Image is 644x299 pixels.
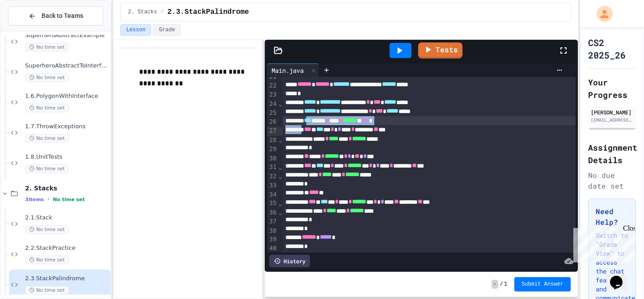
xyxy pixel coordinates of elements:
span: No time set [25,164,69,173]
button: Back to Teams [8,6,103,25]
span: / [161,8,164,16]
div: 25 [267,109,278,118]
div: 39 [267,235,278,244]
span: 1.6.PolygonWithInterface [25,93,109,100]
div: My Account [587,4,615,24]
div: [EMAIL_ADDRESS][DOMAIN_NAME] [591,117,633,123]
iframe: chat widget [570,224,635,262]
span: 2.3.StackPalindrome [167,7,249,17]
span: 2.3.StackPalindrome [25,275,109,282]
div: [PERSON_NAME] [591,108,633,116]
div: 23 [267,90,278,99]
span: Fold line [278,100,283,107]
div: 21 [267,72,278,81]
div: 30 [267,154,278,163]
span: 1 [504,281,507,288]
span: No time set [25,43,69,51]
div: 33 [267,181,278,190]
div: 34 [267,190,278,199]
span: 1.7.ThrowExceptions [25,123,109,131]
div: 40 [267,244,278,253]
span: SuperheroAbstractExample [25,32,109,39]
div: 37 [267,217,278,226]
span: Fold line [278,200,283,207]
div: 22 [267,81,278,90]
div: 26 [267,118,278,126]
span: Fold line [278,173,283,180]
span: 2.1.Stack [25,214,109,222]
div: 32 [267,172,278,181]
span: 2. Stacks [25,184,109,192]
span: Fold line [278,164,283,171]
h1: CS2 2025_26 [588,36,636,61]
div: History [269,255,310,267]
h2: Your Progress [588,76,636,101]
span: No time set [53,197,85,202]
span: Fold line [278,136,283,143]
span: - [491,280,498,289]
button: Lesson [120,24,151,36]
div: 38 [267,227,278,236]
span: Back to Teams [42,11,83,21]
span: Fold line [278,209,283,216]
span: • [47,196,49,203]
span: SuperheroAbstractToInterface [25,62,109,70]
span: 3 items [25,197,44,202]
span: No time set [25,104,69,112]
iframe: chat widget [606,263,635,290]
span: No time set [25,256,69,264]
div: No due date set [588,170,636,191]
div: 36 [267,208,278,217]
h2: Assignment Details [588,141,636,166]
a: Tests [418,42,462,59]
button: Grade [153,24,181,36]
div: 31 [267,163,278,172]
button: Submit Answer [514,277,571,291]
div: 24 [267,100,278,109]
div: 27 [267,126,278,135]
span: No time set [25,225,69,234]
div: Main.java [267,66,308,75]
div: 35 [267,199,278,208]
span: No time set [25,134,69,143]
h3: Need Help? [596,206,628,227]
span: No time set [25,286,69,295]
span: / [500,281,503,288]
span: 1.8.UnitTests [25,153,109,161]
span: 2. Stacks [128,8,157,16]
span: 2.2.StackPractice [25,244,109,252]
div: Main.java [267,63,319,77]
span: Submit Answer [521,281,563,288]
div: 29 [267,145,278,154]
div: 28 [267,136,278,145]
div: Chat with us now!Close [4,4,62,57]
span: No time set [25,73,69,82]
